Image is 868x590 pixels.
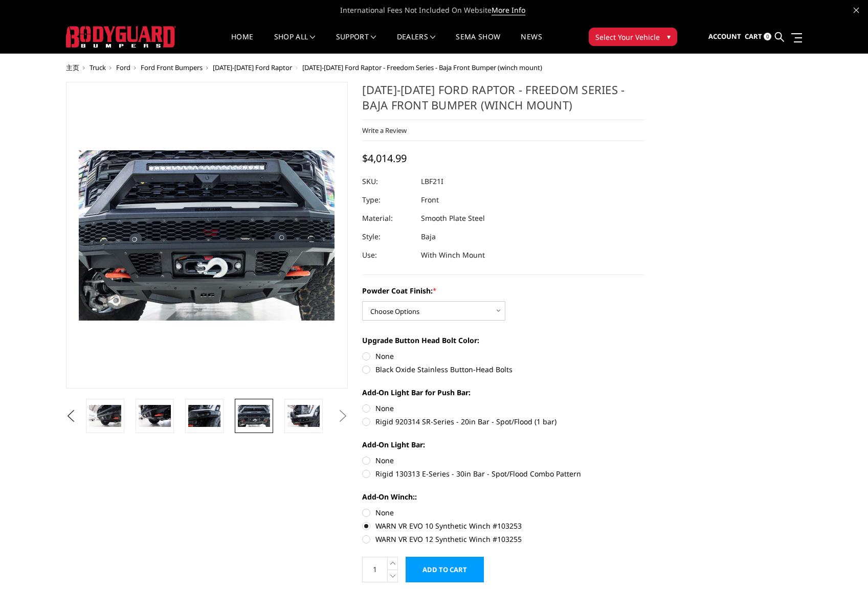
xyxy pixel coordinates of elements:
[231,33,253,53] a: Home
[362,491,644,502] label: Add-On Winch::
[362,455,644,466] label: None
[362,507,644,518] label: None
[362,82,644,120] h1: [DATE]-[DATE] Ford Raptor - Freedom Series - Baja Front Bumper (winch mount)
[421,191,439,209] dd: Front
[745,32,762,41] span: Cart
[362,403,644,414] label: None
[213,63,292,72] a: [DATE]-[DATE] Ford Raptor
[66,26,176,48] img: BODYGUARD BUMPERS
[764,33,771,40] span: 0
[362,209,413,228] dt: Material:
[238,405,270,426] img: 2021-2025 Ford Raptor - Freedom Series - Baja Front Bumper (winch mount)
[397,33,436,53] a: Dealers
[335,409,350,424] button: Next
[406,557,484,582] input: Add to Cart
[667,31,671,42] span: ▾
[141,63,203,72] a: Ford Front Bumpers
[362,364,644,375] label: Black Oxide Stainless Button-Head Bolts
[302,63,542,72] span: [DATE]-[DATE] Ford Raptor - Freedom Series - Baja Front Bumper (winch mount)
[362,387,644,398] label: Add-On Light Bar for Push Bar:
[287,405,320,426] img: 2021-2025 Ford Raptor - Freedom Series - Baja Front Bumper (winch mount)
[708,32,741,41] span: Account
[421,228,436,246] dd: Baja
[116,63,130,72] a: Ford
[362,534,644,544] label: WARN VR EVO 12 Synthetic Winch #103255
[589,28,677,46] button: Select Your Vehicle
[745,23,771,51] a: Cart 0
[362,335,644,346] label: Upgrade Button Head Bolt Color:
[362,351,644,361] label: None
[362,285,644,296] label: Powder Coat Finish:
[362,439,644,450] label: Add-On Light Bar:
[817,541,868,590] div: 聊天小组件
[421,209,485,228] dd: Smooth Plate Steel
[66,63,79,72] a: 主页
[362,191,413,209] dt: Type:
[63,409,79,424] button: Previous
[421,172,443,191] dd: LBF21I
[817,541,868,590] iframe: Chat Widget
[89,405,121,426] img: 2021-2025 Ford Raptor - Freedom Series - Baja Front Bumper (winch mount)
[362,416,644,427] label: Rigid 920314 SR-Series - 20in Bar - Spot/Flood (1 bar)
[421,246,485,264] dd: With Winch Mount
[362,246,413,264] dt: Use:
[595,32,660,42] span: Select Your Vehicle
[362,520,644,531] label: WARN VR EVO 10 Synthetic Winch #103253
[336,33,376,53] a: Support
[521,33,542,53] a: News
[188,405,220,426] img: 2021-2025 Ford Raptor - Freedom Series - Baja Front Bumper (winch mount)
[362,126,407,135] a: Write a Review
[66,82,348,389] a: 2021-2025 Ford Raptor - Freedom Series - Baja Front Bumper (winch mount)
[274,33,316,53] a: shop all
[492,5,525,15] a: More Info
[362,228,413,246] dt: Style:
[708,23,741,51] a: Account
[139,405,171,426] img: 2021-2025 Ford Raptor - Freedom Series - Baja Front Bumper (winch mount)
[456,33,500,53] a: SEMA Show
[362,151,407,165] span: $4,014.99
[90,63,106,72] a: Truck
[362,468,644,479] label: Rigid 130313 E-Series - 30in Bar - Spot/Flood Combo Pattern
[362,172,413,191] dt: SKU:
